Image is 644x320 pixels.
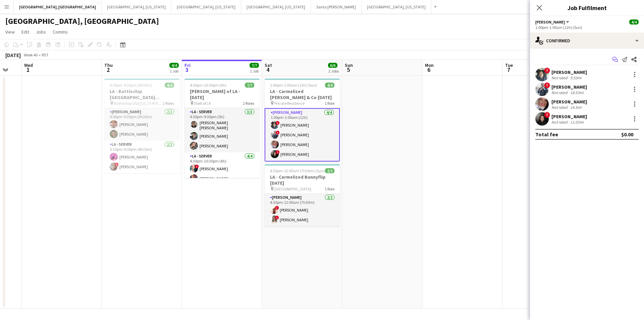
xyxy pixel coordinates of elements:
span: 3 [183,66,191,74]
span: 1 Role [325,101,334,106]
a: Comms [50,28,70,36]
div: Not rated [551,75,569,80]
span: Private Residence [274,101,305,106]
span: 4/4 [325,83,334,88]
span: 7/7 [250,63,259,68]
h3: [PERSON_NAME] of LA - [DATE] [184,88,260,100]
span: 4:30pm-12:00am (7h30m) (Sun) [270,168,325,173]
span: Week 40 [22,52,39,57]
button: [GEOGRAPHIC_DATA], [US_STATE] [102,0,171,13]
span: 4/4 [165,83,174,88]
div: 1:00pm-1:00am (12h) (Sun) [535,25,639,30]
div: Confirmed [530,33,644,49]
span: 4 [264,66,272,74]
span: 2/2 [325,168,334,173]
span: Edit [21,29,29,35]
div: [PERSON_NAME] [551,113,587,120]
span: 1 Role [325,186,334,191]
span: Thu [104,62,113,68]
span: ! [275,206,279,210]
span: Comms [53,29,68,35]
a: Edit [19,28,32,36]
h3: Job Fulfilment [530,3,644,12]
span: 6 [424,66,434,74]
app-job-card: 4:00pm-9:30pm (5h30m)4/4LA - Battleship [GEOGRAPHIC_DATA][PERSON_NAME] [DATE] Battleship USS [US_... [104,79,179,173]
span: ! [275,216,279,220]
span: 7/7 [245,83,254,88]
div: Total fee [535,131,558,138]
h3: LA - Battleship [GEOGRAPHIC_DATA][PERSON_NAME] [DATE] [104,88,179,100]
span: Sat [265,62,272,68]
span: ! [544,67,550,74]
div: 1 Job [170,68,178,74]
span: 4:00pm-9:30pm (5h30m) [110,83,152,88]
span: [GEOGRAPHIC_DATA] [274,186,311,191]
app-job-card: 4:30pm-10:30pm (6h)7/7[PERSON_NAME] of LA - [DATE] Ebell of LA2 RolesLA - Server3/34:30pm-9:30pm ... [184,79,260,178]
span: Jobs [36,29,46,35]
a: Jobs [33,28,49,36]
span: ! [195,165,199,169]
div: Not rated [551,105,569,110]
h3: LA - Carmelized Bunnyflip [DATE] [265,174,340,186]
span: Wed [24,62,33,68]
span: LA - Cook [535,19,565,25]
span: ! [276,121,280,125]
button: [GEOGRAPHIC_DATA], [GEOGRAPHIC_DATA] [14,0,102,13]
span: ! [544,112,550,118]
span: 7 [504,66,513,74]
span: 4:30pm-10:30pm (6h) [190,83,226,88]
div: PDT [42,52,49,57]
app-job-card: 4:30pm-12:00am (7h30m) (Sun)2/2LA - Carmelized Bunnyflip [DATE] [GEOGRAPHIC_DATA]1 Role[PERSON_NA... [265,164,340,226]
span: 4/4 [169,63,179,68]
h3: LA - Carmelized [PERSON_NAME] & Co [DATE] [265,88,340,100]
app-job-card: 1:00pm-1:00am (12h) (Sun)4/4LA - Carmelized [PERSON_NAME] & Co [DATE] Private Residence1 Role[PER... [265,79,340,162]
div: Not rated [551,90,569,95]
span: ! [115,163,119,167]
span: 2 [103,66,113,74]
span: Battleship USS [US_STATE] Museum [114,101,163,106]
span: 2 Roles [243,101,254,106]
app-card-role: LA - Server2/25:15pm-9:30pm (4h15m)[PERSON_NAME]![PERSON_NAME] [104,141,179,173]
span: Mon [425,62,434,68]
div: [PERSON_NAME] [551,84,587,90]
div: 18.53mi [569,90,585,95]
app-card-role: LA - Server4/44:30pm-10:30pm (6h)![PERSON_NAME][PERSON_NAME] [184,152,260,204]
span: 5 [344,66,353,74]
div: [PERSON_NAME] [551,99,587,105]
button: [PERSON_NAME] [535,19,570,25]
div: 2 Jobs [328,68,339,74]
span: 6/6 [328,63,337,68]
span: ! [544,82,550,88]
app-card-role: [PERSON_NAME]2/24:30pm-12:00am (7h30m)![PERSON_NAME]![PERSON_NAME] [265,194,340,226]
span: Ebell of LA [194,101,211,106]
div: $0.00 [621,131,633,138]
span: Fri [184,62,191,68]
div: [DATE] [5,52,21,58]
span: Tue [505,62,513,68]
a: View [3,28,17,36]
button: [GEOGRAPHIC_DATA], [US_STATE] [362,0,431,13]
span: Sun [345,62,353,68]
span: View [5,29,15,35]
div: 14.5mi [569,105,583,110]
button: [GEOGRAPHIC_DATA], [US_STATE] [171,0,241,13]
div: [PERSON_NAME] [551,69,587,75]
app-card-role: LA - Server3/34:30pm-9:30pm (5h)[PERSON_NAME] [PERSON_NAME][PERSON_NAME][PERSON_NAME] [184,108,260,152]
app-card-role: [PERSON_NAME]4/41:00pm-1:00am (12h)![PERSON_NAME]![PERSON_NAME][PERSON_NAME]![PERSON_NAME] [265,108,340,162]
div: 11.02mi [569,120,585,125]
h1: [GEOGRAPHIC_DATA], [GEOGRAPHIC_DATA] [5,16,159,26]
span: ! [276,131,280,135]
span: 1 [23,66,33,74]
span: ! [276,150,280,154]
div: Not rated [551,120,569,125]
div: 1 Job [250,68,259,74]
span: 4/4 [629,19,639,25]
span: 1:00pm-1:00am (12h) (Sun) [270,83,317,88]
app-card-role: [PERSON_NAME]2/24:00pm-9:30pm (5h30m)[PERSON_NAME][PERSON_NAME] [104,108,179,141]
button: [GEOGRAPHIC_DATA], [US_STATE] [241,0,311,13]
button: Santa [PERSON_NAME] [311,0,362,13]
span: 2 Roles [163,101,174,106]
